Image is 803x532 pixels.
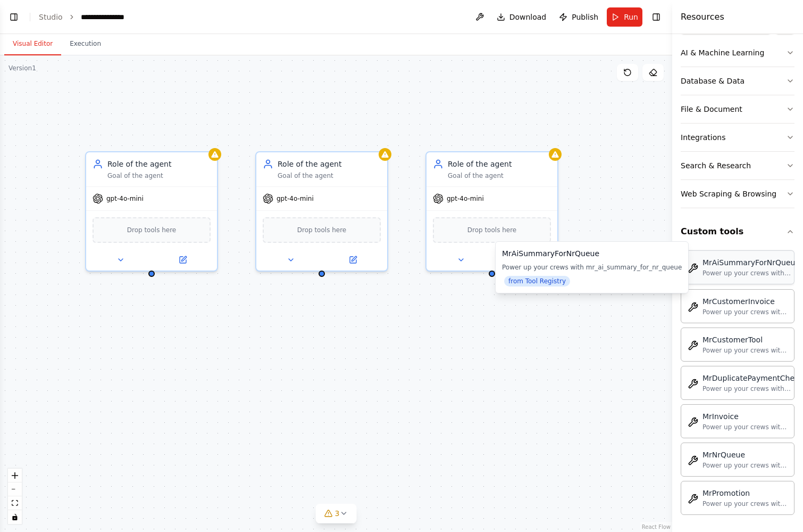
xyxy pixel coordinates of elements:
[502,263,682,272] div: Power up your crews with mr_ai_summary_for_nr_queue
[702,269,800,277] div: Power up your crews with mr_ai_summary_for_nr_queue
[681,180,794,208] button: Web Scraping & Browsing
[8,469,22,482] button: zoom in
[85,151,218,272] div: Role of the agentGoal of the agentgpt-4o-miniDrop tools here
[107,171,211,180] div: Goal of the agent
[681,124,794,151] button: Integrations
[4,33,61,55] button: Visual Editor
[448,159,551,169] div: Role of the agent
[107,159,211,169] div: Role of the agent
[688,494,698,504] img: MrPromotion
[8,510,22,524] button: toggle interactivity
[681,189,776,199] div: Web Scraping & Browsing
[702,346,788,355] div: Power up your crews with mr_customer_tool
[688,340,698,351] img: MrCustomerTool
[681,95,794,123] button: File & Document
[681,11,724,23] h4: Resources
[688,455,698,466] img: MrNrQueue
[702,257,800,268] div: MrAiSummaryForNrQueue
[624,12,638,22] span: Run
[106,194,144,203] span: gpt-4o-mini
[572,12,598,22] span: Publish
[702,500,788,508] div: Power up your crews with mr_promotion
[8,482,22,496] button: zoom out
[702,334,788,345] div: MrCustomerTool
[502,248,682,259] div: MrAiSummaryForNrQueue
[681,76,745,86] div: Database & Data
[681,160,751,171] div: Search & Research
[127,225,177,235] span: Drop tools here
[316,504,357,523] button: 3
[467,225,517,235] span: Drop tools here
[688,263,698,274] img: MrAiSummaryForNrQueue
[153,253,213,266] button: Open in side panel
[681,39,794,67] button: AI & Machine Learning
[39,13,63,21] a: Studio
[61,33,110,55] button: Execution
[277,194,314,203] span: gpt-4o-mini
[425,151,558,272] div: Role of the agentGoal of the agentgpt-4o-miniDrop tools here
[681,104,742,114] div: File & Document
[702,423,788,431] div: Power up your crews with mr_invoice
[447,194,484,203] span: gpt-4o-mini
[493,253,553,266] button: Open in side panel
[681,217,794,247] button: Custom tools
[702,308,788,316] div: Power up your crews with mr_customer_invoice
[688,302,698,313] img: MrCustomerInvoice
[8,496,22,510] button: fit view
[702,373,803,383] div: MrDuplicatePaymentCheck
[297,225,347,235] span: Drop tools here
[702,488,788,498] div: MrPromotion
[39,12,136,22] nav: breadcrumb
[702,411,788,422] div: MrInvoice
[492,7,551,27] button: Download
[6,10,21,24] button: Show left sidebar
[702,384,803,393] div: Power up your crews with mr_duplicate_payment_check
[509,12,547,22] span: Download
[255,151,388,272] div: Role of the agentGoal of the agentgpt-4o-miniDrop tools here
[278,171,381,180] div: Goal of the agent
[702,296,788,307] div: MrCustomerInvoice
[504,276,570,287] span: from Tool Registry
[649,10,664,24] button: Hide right sidebar
[9,64,36,72] div: Version 1
[688,379,698,389] img: MrDuplicatePaymentCheck
[702,449,788,460] div: MrNrQueue
[278,159,381,169] div: Role of the agent
[323,253,383,266] button: Open in side panel
[688,417,698,428] img: MrInvoice
[681,67,794,95] button: Database & Data
[335,508,340,519] span: 3
[681,11,794,217] div: Tools
[448,171,551,180] div: Goal of the agent
[681,132,725,143] div: Integrations
[607,7,642,27] button: Run
[681,47,764,58] div: AI & Machine Learning
[8,469,22,524] div: React Flow controls
[702,461,788,470] div: Power up your crews with mr_nr_queue
[681,152,794,179] button: Search & Research
[555,7,603,27] button: Publish
[642,524,671,530] a: React Flow attribution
